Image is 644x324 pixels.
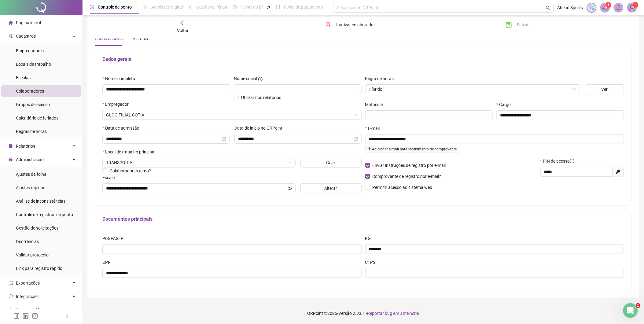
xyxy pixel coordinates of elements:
[234,125,286,131] label: Data de início no QRPoint
[16,48,44,53] span: Empregadores
[83,303,644,324] footer: QRPoint © 2025 - 2.93.1 -
[98,5,132,9] span: Controle de ponto
[300,183,362,193] button: Alterar
[16,20,41,25] span: Página inicial
[233,5,237,9] span: dashboard
[106,110,358,120] span: GALLANT SERVIÇOS LOGISTICOS LTDA
[9,281,13,285] span: export
[16,102,50,107] span: Grupos de acesso
[9,34,13,38] span: user-add
[180,20,186,26] span: arrow-left
[32,313,38,319] span: instagram
[132,35,149,42] div: Histórico
[90,5,94,9] span: clock-circle
[102,125,143,131] label: Data de admissão
[276,5,280,9] span: book
[506,22,512,28] span: save
[16,185,45,190] span: Ajustes rápidos
[102,75,139,82] label: Nome completo
[102,259,114,266] label: CPF
[16,294,39,299] span: Integrações
[616,5,621,10] span: bell
[369,85,577,94] span: Híbrido
[9,294,13,299] span: sync
[368,147,371,151] span: plus
[558,4,583,11] span: Ahead Sports
[623,303,638,318] iframe: Intercom live chat
[496,101,515,108] label: Cargo
[16,307,40,312] span: Agente de IA
[258,77,263,81] span: info-circle
[16,239,39,244] span: Ocorrências
[300,158,362,168] button: Criar
[588,4,595,11] img: sparkle-icon.fc2bf0ac1784a2077858766a79e2daf3.svg
[636,303,641,308] span: 1
[602,5,608,10] span: notification
[102,174,119,181] label: Escala
[367,311,419,316] span: Reportar bug e/ou melhoria
[102,101,133,108] label: Empregador
[326,159,336,166] span: Criar
[151,5,183,9] span: Admissão digital
[16,266,62,271] span: Link para registro rápido
[16,34,36,39] span: Cadastros
[16,116,58,120] span: Calendário de feriados
[288,186,292,190] span: eye
[338,311,352,316] span: Versão
[365,235,375,242] label: RG
[634,3,636,7] span: 1
[9,157,13,162] span: lock
[546,6,550,10] span: search
[102,56,624,63] h5: Dados gerais
[102,215,624,223] h5: Documentos principais
[13,313,20,319] span: facebook
[16,157,44,162] span: Administração
[605,2,612,8] sup: 1
[234,75,257,82] span: Nome social
[188,5,193,9] span: sun
[16,226,58,230] span: Gestão de solicitações
[16,129,47,134] span: Regras de horas
[321,20,380,30] button: Inativar colaborador
[16,281,40,285] span: Exportações
[543,158,574,164] span: PIN de acesso
[23,313,29,319] span: linkedin
[9,144,13,148] span: file
[336,21,375,28] span: Inativar colaborador
[241,5,264,9] span: Painel do DP
[102,235,127,242] label: PIS/PASEP
[102,149,159,155] label: Local de trabalho principal
[602,86,608,93] span: Ver
[16,199,65,204] span: Análise de inconsistências
[585,84,624,94] button: Ver
[65,315,69,319] span: left
[284,5,323,9] span: Folha de pagamento
[106,158,292,167] span: TRANSPORTE
[365,101,387,108] label: Matrícula
[373,163,446,168] span: Enviar instruções de registro por e-mail
[196,5,227,9] span: Gestão de férias
[16,62,51,67] span: Locais de trabalho
[632,2,638,8] sup: Atualize o seu contato no menu Meus Dados
[373,174,441,179] span: Comprovante de registro por e-mail?
[267,6,270,9] span: pushpin
[517,21,529,28] span: Salvar
[373,185,432,190] span: Permitir acesso ao sistema web
[16,212,73,217] span: Controle de registros de ponto
[16,89,44,94] span: Colaboradores
[110,168,151,173] span: Colaborador externo?
[16,75,31,80] span: Escalas
[501,20,533,30] button: Salvar
[16,144,35,149] span: Relatórios
[365,75,398,82] label: Regra de horas
[177,28,189,33] span: Voltar
[16,252,49,257] span: Validar protocolo
[365,146,460,153] span: Adicionar e-mail para recebimento de comprovante.
[325,185,337,192] span: Alterar
[143,5,148,9] span: file-done
[607,3,609,7] span: 1
[241,95,281,100] span: Utilizar nos relatórios
[627,3,637,12] img: 1116
[365,125,384,132] label: E-mail
[95,35,123,42] div: Dados básicos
